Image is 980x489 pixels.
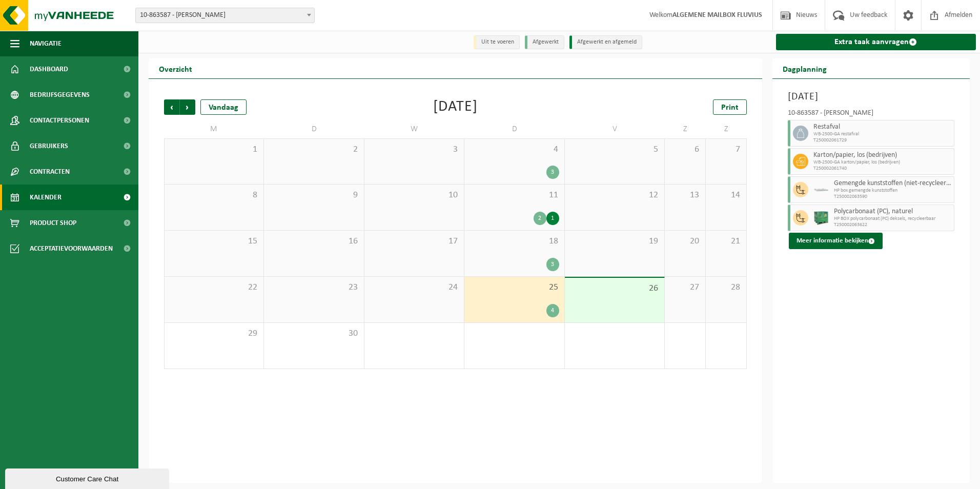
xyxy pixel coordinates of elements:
span: 27 [670,282,700,293]
div: Vandaag [200,99,247,115]
span: 11 [469,190,559,201]
span: HP box gemengde kunststoffen [834,188,952,194]
span: Vorige [164,99,179,115]
td: W [364,120,464,138]
span: 26 [570,283,659,294]
h2: Dagplanning [772,58,837,78]
span: T250002063590 [834,194,952,200]
span: 9 [269,190,358,201]
span: 8 [170,190,258,201]
span: 16 [269,236,358,247]
span: 29 [170,328,258,339]
iframe: chat widget [5,466,171,489]
td: M [164,120,264,138]
span: 22 [170,282,258,293]
td: Z [706,120,747,138]
span: HP BOX polycarbonaat (PC) deksels, recycleerbaar [834,216,952,222]
span: Kalender [30,185,62,210]
div: 4 [546,304,559,317]
span: Volgende [180,99,195,115]
span: Print [721,104,739,112]
button: Meer informatie bekijken [789,233,883,249]
td: V [565,120,665,138]
img: PB-HB-1400-HPE-GN-01 [813,210,829,226]
img: AC-CO-000-02 [813,182,829,197]
span: Dashboard [30,56,68,82]
span: 2 [269,144,358,155]
span: 15 [170,236,258,247]
span: 20 [670,236,700,247]
strong: ALGEMENE MAILBOX FLUVIUS [672,11,762,19]
a: Extra taak aanvragen [776,34,976,50]
span: Restafval [813,123,952,131]
span: 14 [711,190,741,201]
div: 2 [534,212,546,225]
span: 13 [670,190,700,201]
span: Polycarbonaat (PC), naturel [834,208,952,216]
span: 28 [711,282,741,293]
span: 30 [269,328,358,339]
span: 6 [670,144,700,155]
span: 17 [370,236,459,247]
span: 12 [570,190,659,201]
span: 4 [469,144,559,155]
li: Afgewerkt [525,35,564,49]
span: 3 [370,144,459,155]
span: Acceptatievoorwaarden [30,236,113,261]
span: 7 [711,144,741,155]
td: Z [665,120,706,138]
span: 21 [711,236,741,247]
div: [DATE] [433,99,478,115]
span: Karton/papier, los (bedrijven) [813,151,952,159]
div: 1 [546,212,559,225]
span: WB-2500-GA restafval [813,131,952,137]
h2: Overzicht [149,58,202,78]
span: 1 [170,144,258,155]
span: WB-2500-GA karton/papier, los (bedrijven) [813,159,952,166]
div: 3 [546,258,559,271]
span: Contracten [30,159,70,185]
span: Navigatie [30,31,62,56]
li: Afgewerkt en afgemeld [569,35,642,49]
span: Bedrijfsgegevens [30,82,90,108]
td: D [264,120,364,138]
span: 25 [469,282,559,293]
div: 10-863587 - [PERSON_NAME] [788,110,955,120]
li: Uit te voeren [474,35,520,49]
span: 10 [370,190,459,201]
a: Print [713,99,747,115]
td: D [464,120,564,138]
span: Product Shop [30,210,76,236]
div: 3 [546,166,559,179]
span: 23 [269,282,358,293]
h3: [DATE] [788,89,955,105]
span: Gebruikers [30,133,68,159]
span: 24 [370,282,459,293]
span: T250002061729 [813,137,952,144]
span: Gemengde kunststoffen (niet-recycleerbaar), exclusief PVC [834,179,952,188]
span: 5 [570,144,659,155]
span: T250002061740 [813,166,952,172]
span: 10-863587 - FLUVIUS HAM - HAM [135,8,315,23]
span: T250002063622 [834,222,952,228]
span: 10-863587 - FLUVIUS HAM - HAM [136,8,314,23]
span: 18 [469,236,559,247]
span: Contactpersonen [30,108,89,133]
span: 19 [570,236,659,247]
